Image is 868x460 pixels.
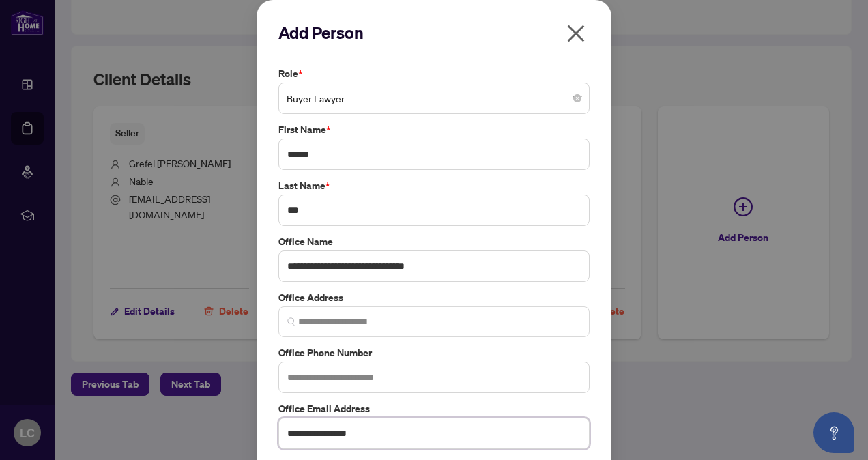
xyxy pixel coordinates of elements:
label: Role [278,66,590,81]
button: Open asap [813,412,854,453]
span: close [565,23,587,44]
h2: Add Person [278,22,590,44]
span: Buyer Lawyer [287,85,581,111]
label: Last Name [278,178,590,193]
img: search_icon [287,317,295,326]
label: First Name [278,122,590,137]
label: Office Name [278,234,590,249]
label: Office Email Address [278,401,590,416]
label: Office Address [278,290,590,305]
span: close-circle [573,94,581,102]
label: Office Phone Number [278,345,590,360]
